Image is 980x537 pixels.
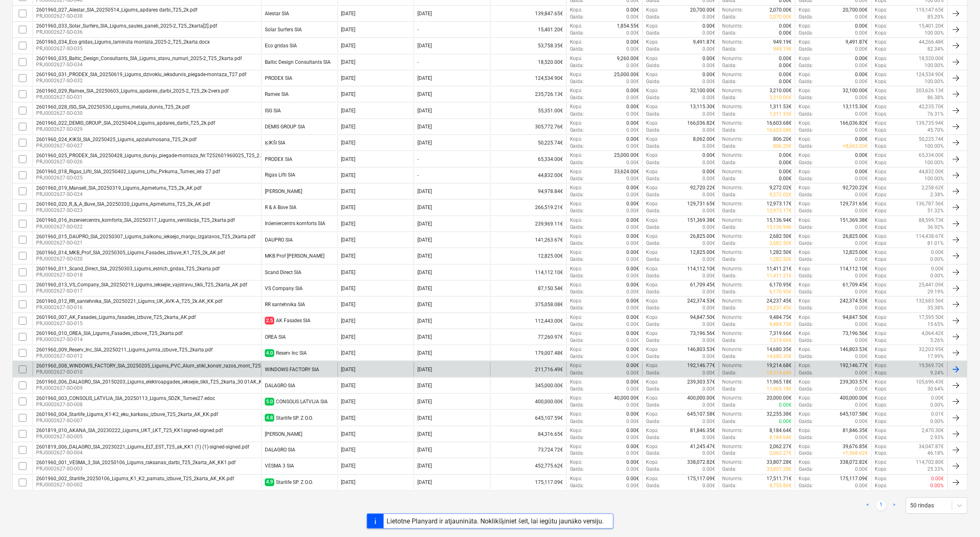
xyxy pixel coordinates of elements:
p: Kopā : [570,71,582,78]
div: Baltic Design Consultants SIA [265,59,331,65]
p: Kopā : [570,120,582,127]
p: Gaida : [646,159,660,166]
p: PRJ0002627-SO-030 [36,110,190,117]
p: 18,520.00€ [919,55,944,62]
p: PRJ0002627-SO-032 [36,77,246,84]
p: Kopā : [875,78,887,85]
div: - [417,59,419,65]
div: [DATE] [341,11,356,16]
div: 2601960_029_Ramex_SIA_20250603_Ligums_apdares_darbi_2025-2_T25_2k-2vers.pdf [36,88,229,94]
div: [DATE] [417,140,432,146]
div: [DATE] [341,91,356,97]
p: Kopā : [875,23,887,30]
p: 0.00€ [703,152,716,159]
p: 0.00€ [855,152,868,159]
p: 3,210.00€ [769,94,792,101]
div: Eco grīdas SIA [265,43,297,49]
p: 0.00€ [855,94,868,101]
div: 2601960_027_Alestar_SIA_20250514_Ligums_apdares darbi_T25_2k.pdf [36,7,197,13]
div: 211,716.49€ [490,362,566,376]
p: 0.00€ [703,111,716,118]
p: Gaida : [570,62,584,69]
p: Kopā : [875,103,887,110]
p: Kopā : [799,55,811,62]
p: 0.00€ [855,159,868,166]
p: Gaida : [723,159,737,166]
p: Kopā : [799,120,811,127]
div: 375,058.08€ [490,298,566,312]
p: 0.00€ [779,23,792,30]
p: 13,115.30€ [843,103,868,110]
div: 179,007.48€ [490,346,566,360]
p: 0.00€ [626,94,639,101]
p: 0.00€ [626,30,639,37]
p: 44,266.48€ [919,39,944,46]
p: Kopā : [570,136,582,143]
p: Kopā : [799,87,811,94]
p: 20,700.00€ [690,7,716,14]
p: Kopā : [646,71,658,78]
iframe: Chat Widget [939,497,980,537]
p: 0.00€ [855,30,868,37]
p: 0.00€ [703,46,716,53]
p: Gaida : [570,111,584,118]
p: Gaida : [570,14,584,21]
p: Noturēts : [723,7,743,14]
p: 32,100.00€ [843,87,868,94]
p: PRJ0002627-SO-035 [36,45,210,52]
div: 112,443.00€ [490,314,566,328]
p: Kopā : [875,14,887,21]
p: Gaida : [570,78,584,85]
p: 0.00€ [855,55,868,62]
p: 0.00€ [779,62,792,69]
div: [DATE] [417,124,432,130]
p: Noturēts : [723,152,743,159]
p: Gaida : [723,14,737,21]
p: 3,210.00€ [769,87,792,94]
div: ISG SIA [265,108,281,114]
div: [DATE] [417,75,432,81]
p: Gaida : [799,127,813,134]
p: Gaida : [570,30,584,37]
p: 0.00€ [626,39,639,46]
p: 9,491.87€ [693,39,716,46]
p: 0.00€ [626,62,639,69]
p: 0.00€ [703,14,716,21]
div: 124,534.90€ [490,71,566,85]
p: Kopā : [646,103,658,110]
p: 119,147.65€ [916,7,944,14]
p: Kopā : [570,103,582,110]
p: Gaida : [723,94,737,101]
div: 175,117.09€ [490,476,566,490]
p: Noturēts : [723,87,743,94]
p: 1,311.53€ [769,103,792,110]
div: PRODEX SIA [265,156,292,162]
div: [DATE] [341,75,356,81]
p: Kopā : [875,7,887,14]
p: Gaida : [646,94,660,101]
p: Gaida : [646,62,660,69]
p: 100.00% [925,143,944,150]
p: Noturēts : [723,120,743,127]
p: Gaida : [646,30,660,37]
p: Gaida : [723,30,737,37]
div: 266,519.21€ [490,200,566,214]
p: Kopā : [570,152,582,159]
p: 0.00€ [779,78,792,85]
p: Kopā : [875,55,887,62]
p: Gaida : [799,111,813,118]
p: 15,401.20€ [919,23,944,30]
p: 25,000.00€ [614,152,639,159]
p: Gaida : [799,62,813,69]
div: [DATE] [341,156,356,162]
p: PRJ0002627-SO-036 [36,29,217,36]
p: PRJ0002627-SO-031 [36,94,229,101]
p: 0.00€ [855,23,868,30]
p: Kopā : [646,23,658,30]
p: Gaida : [799,159,813,166]
p: 1,854.55€ [617,23,639,30]
p: Kopā : [875,143,887,150]
div: 400,000.00€ [490,395,566,409]
div: 114,112.10€ [490,265,566,279]
p: Gaida : [723,46,737,53]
